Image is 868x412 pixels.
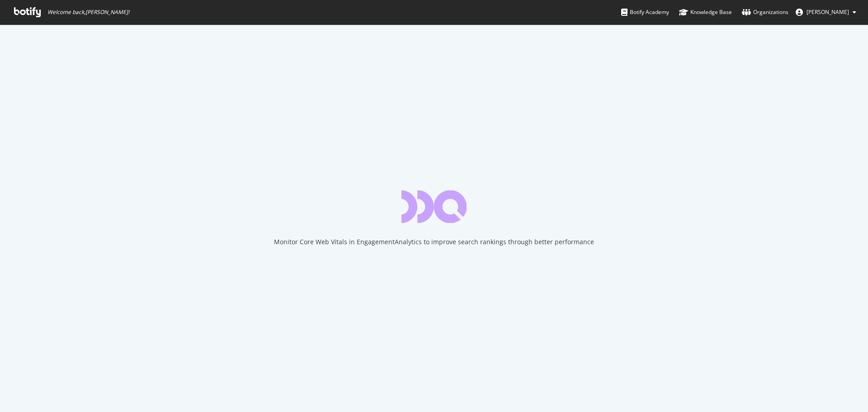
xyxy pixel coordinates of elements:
div: Knowledge Base [679,8,732,17]
span: Welcome back, [PERSON_NAME] ! [47,9,129,16]
div: animation [401,190,467,223]
div: Botify Academy [621,8,669,17]
button: [PERSON_NAME] [788,5,863,19]
span: Thomas Ashworth [807,8,849,16]
div: Organizations [742,8,788,17]
div: Monitor Core Web Vitals in EngagementAnalytics to improve search rankings through better performance [274,237,594,246]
